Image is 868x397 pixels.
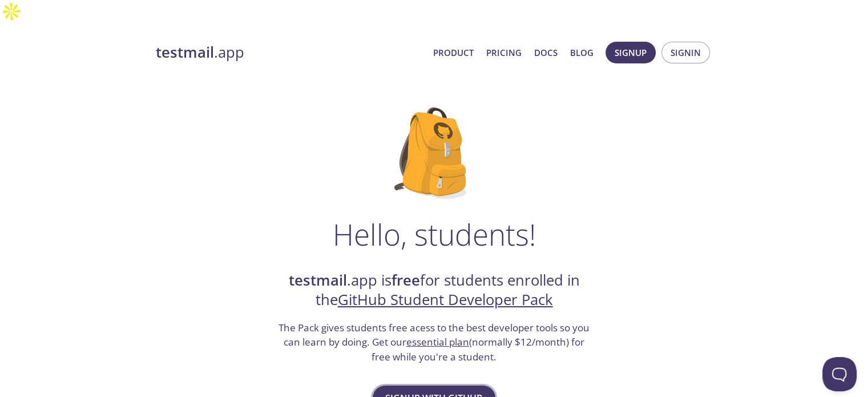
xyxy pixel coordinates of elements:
a: testmail.app [156,43,424,62]
a: Blog [570,45,594,60]
h2: .app is for students enrolled in the [277,271,591,310]
strong: free [391,270,420,290]
a: Product [433,45,474,60]
img: github-student-backpack.png [394,107,474,199]
a: essential plan [406,335,469,348]
h3: The Pack gives students free acess to the best developer tools so you can learn by doing. Get our... [277,320,591,364]
h1: Hello, students! [333,217,536,251]
a: GitHub Student Developer Pack [338,290,553,310]
a: Pricing [486,45,522,60]
button: Signin [661,42,710,63]
span: Signin [671,45,701,60]
iframe: Help Scout Beacon - Open [822,357,857,391]
strong: testmail [156,42,214,62]
button: Signup [605,42,656,63]
span: Signup [615,45,647,60]
a: Docs [534,45,558,60]
strong: testmail [289,270,347,290]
